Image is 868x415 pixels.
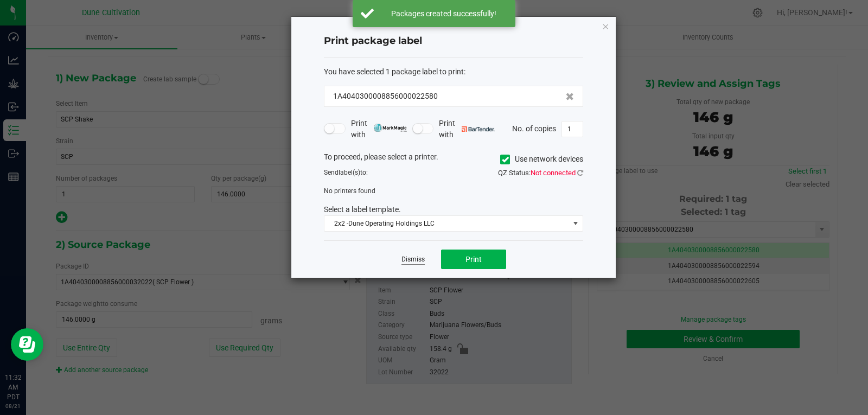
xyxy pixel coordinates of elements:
[324,34,583,48] h4: Print package label
[380,8,507,19] div: Packages created successfully!
[324,67,464,76] span: You have selected 1 package label to print
[316,151,591,168] div: To proceed, please select a printer.
[351,118,407,141] span: Print with
[441,250,506,269] button: Print
[324,169,368,176] span: Send to:
[11,328,43,361] iframe: Resource center
[500,154,583,165] label: Use network devices
[498,169,583,177] span: QZ Status:
[333,91,438,102] span: 1A4040300008856000022580
[324,187,375,195] span: No printers found
[316,204,591,215] div: Select a label template.
[401,255,425,264] a: Dismiss
[531,169,576,177] span: Not connected
[324,216,569,231] span: 2x2 -Dune Operating Holdings LLC
[339,169,360,176] span: label(s)
[462,126,495,132] img: bartender.png
[374,124,407,132] img: mark_magic_cybra.png
[512,124,556,132] span: No. of copies
[465,255,482,264] span: Print
[324,66,583,78] div: :
[439,118,495,141] span: Print with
